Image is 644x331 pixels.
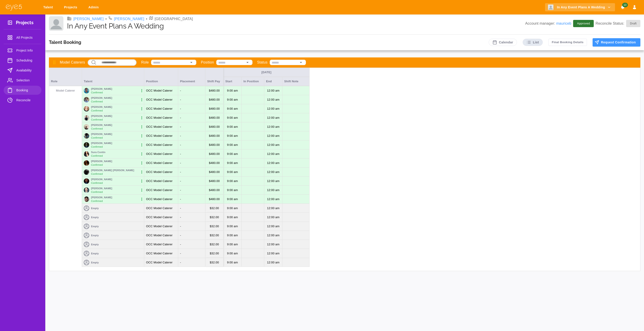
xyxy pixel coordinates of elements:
p: 12:00 AM [264,160,283,166]
img: Client logo [548,5,553,10]
p: Empty [91,251,99,255]
p: - [180,242,181,247]
span: Approved [574,21,593,26]
span: Reconcile [16,97,38,103]
p: Empty [91,215,99,219]
p: - [180,206,181,210]
h3: Projects [16,20,34,27]
p: 12:00 AM [264,223,283,229]
p: $ 32.00 [210,251,219,256]
p: Confirmed [91,109,103,113]
p: $ 480.00 [209,88,220,93]
p: - [180,88,181,93]
p: $ 32.00 [210,224,219,229]
p: Confirmed [91,163,103,167]
div: Role [49,68,82,86]
p: OCC Model Caterer [146,161,173,165]
img: 3c0180b0-5dc4-11f0-b528-0be1b41b7ed8 [84,196,89,202]
p: - [180,233,181,238]
p: 12:00 AM [264,133,283,139]
img: 137aa690-f83e-11ee-9815-3f266e522641 [84,88,89,93]
p: 12:00 AM [264,106,283,112]
span: 10 [622,3,628,7]
img: Client logo [49,16,63,31]
img: 687b3fc0-42bb-11ef-a04b-5bf94ed21a41 [84,124,89,130]
p: 12:00 AM [264,251,283,256]
p: OCC Model Caterer [146,152,173,156]
p: - [180,161,181,165]
span: Scheduling [16,58,38,63]
p: Model Caterers [60,60,85,65]
span: Booking [16,87,38,93]
p: OCC Model Caterer [146,106,173,111]
p: $ 32.00 [210,233,219,238]
button: List [523,39,543,46]
p: - [180,251,181,256]
p: Empty [91,242,99,246]
p: - [180,134,181,138]
a: Talent [40,3,58,12]
p: $ 32.00 [210,242,219,247]
p: OCC Model Caterer [146,125,173,129]
p: 9:00 AM [224,142,241,148]
span: All Projects [16,35,38,40]
p: 9:00 AM [224,97,241,103]
button: Open [188,59,195,66]
p: OCC Model Caterer [146,224,173,229]
img: eye5 [5,4,22,11]
div: Placement [178,68,205,86]
p: 12:00 AM [264,178,283,184]
p: $ 480.00 [209,179,220,183]
img: 53443e80-5928-11ef-b584-43ddc6efebef [84,97,89,102]
img: ff937e70-ab59-11ef-9284-e5c13e26f8f3 [84,169,89,175]
p: Empty [91,233,99,237]
a: Scheduling [4,56,41,65]
p: - [180,170,181,174]
h1: In Any Event Plans A Wedding [67,22,525,30]
p: 9:00 AM [224,223,241,229]
p: Confirmed [91,172,103,176]
p: 9:00 AM [224,106,241,112]
a: mauriceb [556,21,571,25]
img: 56a50450-9542-11ef-9284-e5c13e26f8f3 [84,160,89,166]
p: Confirmed [91,100,103,104]
p: 9:00 AM [224,260,241,265]
p: - [180,116,181,120]
div: Start [223,77,242,86]
p: [PERSON_NAME] [91,123,112,127]
p: $ 480.00 [209,161,220,165]
p: OCC Model Caterer [146,215,173,220]
p: - [180,188,181,192]
span: Availability [16,68,38,73]
p: 9:00 AM [224,205,241,211]
p: [PERSON_NAME] [91,195,112,199]
p: $ 480.00 [209,197,220,201]
button: Open [298,59,304,66]
p: 9:00 AM [224,124,241,130]
p: [PERSON_NAME] [PERSON_NAME] [91,168,134,172]
p: 12:00 AM [264,232,283,238]
p: 9:00 AM [224,115,241,121]
p: 12:00 AM [264,151,283,157]
p: Status [257,60,267,65]
p: Position [201,60,214,65]
p: - [180,197,181,201]
div: Shift Pay [205,68,223,86]
p: - [180,152,181,156]
img: 132913e0-7e74-11ef-9284-e5c13e26f8f3 [84,142,89,148]
p: OCC Model Caterer [146,88,173,93]
div: Shift Note [282,77,310,86]
p: $ 480.00 [209,188,220,192]
p: 12:00 AM [264,260,283,265]
p: $ 32.00 [210,260,219,265]
p: $ 480.00 [209,143,220,147]
p: OCC Model Caterer [146,188,173,192]
p: 9:00 AM [224,251,241,256]
span: Draft [627,21,639,26]
p: OCC Model Caterer [146,260,173,265]
p: OCC Model Caterer [146,179,173,183]
p: OCC Model Caterer [146,251,173,256]
img: ba3e2d20-496b-11ef-a04b-5bf94ed21a41 [84,133,89,139]
p: 12:00 AM [264,187,283,193]
p: 9:00 AM [224,187,241,193]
